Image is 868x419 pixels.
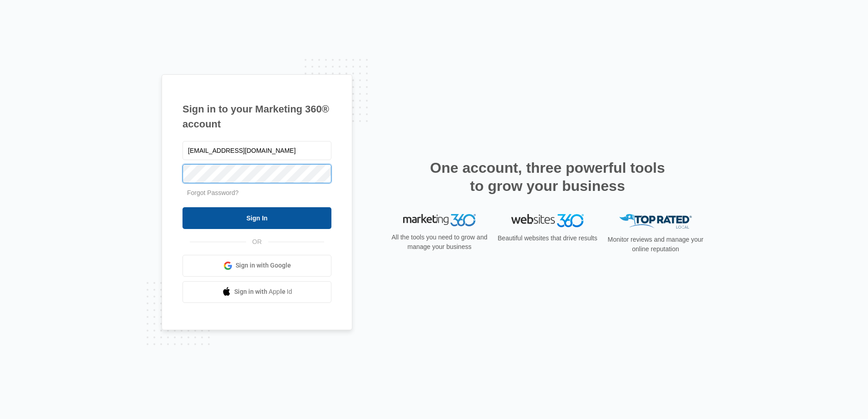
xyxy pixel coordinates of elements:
p: Beautiful websites that drive results [497,234,598,243]
p: All the tools you need to grow and manage your business [389,233,490,252]
a: Forgot Password? [187,189,239,196]
input: Sign In [182,207,331,229]
img: Top Rated Local [619,214,692,229]
a: Sign in with Google [182,255,331,277]
span: Sign in with Apple Id [234,287,292,297]
span: Sign in with Google [236,261,291,270]
p: Monitor reviews and manage your online reputation [605,235,706,254]
input: Email [182,141,331,160]
a: Sign in with Apple Id [182,281,331,303]
h2: One account, three powerful tools to grow your business [427,159,668,195]
span: OR [246,237,268,247]
h1: Sign in to your Marketing 360® account [182,102,331,132]
img: Websites 360 [511,214,584,227]
img: Marketing 360 [403,214,476,227]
